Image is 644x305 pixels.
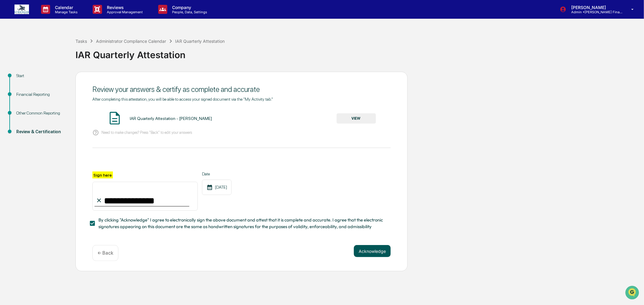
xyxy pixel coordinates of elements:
[12,115,39,121] span: Preclearance
[107,111,122,126] img: Document Icon
[202,180,232,195] div: [DATE]
[98,217,386,230] span: By clicking "Acknowledge" I agree to electronically sign the above document and attest that it is...
[625,285,641,301] iframe: Open customer support
[75,45,641,60] div: IAR Quarterly Attestation
[167,5,210,10] p: Company
[337,113,376,124] button: VIEW
[202,171,232,176] label: Date
[130,116,212,121] div: IAR Quarterly Attestation - [PERSON_NAME]
[6,115,11,120] div: 🖐️
[4,124,40,134] a: 🔎Data Lookup
[21,85,99,91] div: Start new chat
[16,91,66,98] div: Financial Reporting
[175,39,225,44] div: IAR Quarterly Attestation
[75,39,87,44] div: Tasks
[6,51,110,61] p: How can we help?
[4,112,41,123] a: 🖐️Preclearance
[92,97,273,102] span: After completing this attestation, you will be able to access your signed document via the "My Ac...
[102,5,146,10] p: Reviews
[6,85,17,96] img: 1746055101610-c473b297-6a78-478c-a979-82029cc54cd1
[14,5,29,14] img: logo
[103,86,110,94] button: Start new chat
[16,129,66,135] div: Review & Certification
[98,250,113,256] p: ← Back
[6,33,18,45] img: Greenboard
[21,91,76,96] div: We're available if you need us!
[50,5,81,10] p: Calendar
[60,141,73,145] span: Pylon
[101,130,192,135] p: Need to make changes? Press "Back" to edit your answers
[12,126,38,132] span: Data Lookup
[16,73,66,79] div: Start
[167,10,210,14] p: People, Data, Settings
[96,39,166,44] div: Administrator Compliance Calendar
[41,112,77,123] a: 🗄️Attestations
[50,10,81,14] p: Manage Tasks
[102,10,146,14] p: Approval Management
[6,127,11,131] div: 🔎
[92,85,391,94] div: Review your answers & certify as complete and accurate
[92,171,113,178] label: Sign here
[50,115,75,121] span: Attestations
[566,10,623,14] p: Admin • [PERSON_NAME] Financial Group
[43,140,73,145] a: Powered byPylon
[44,115,49,120] div: 🗄️
[16,110,66,116] div: Other Common Reporting
[354,245,391,257] button: Acknowledge
[566,5,623,10] p: [PERSON_NAME]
